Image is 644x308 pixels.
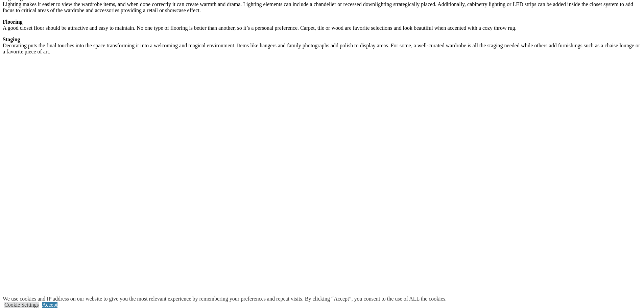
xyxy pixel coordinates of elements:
p: A good closet floor should be attractive and easy to maintain. No one type of flooring is better ... [3,19,641,31]
strong: Flooring [3,19,23,25]
div: We use cookies and IP address on our website to give you the most relevant experience by remember... [3,296,447,302]
strong: Staging [3,37,20,42]
a: Accept [42,302,57,308]
a: Cookie Settings [4,302,39,308]
p: Decorating puts the final touches into the space transforming it into a welcoming and magical env... [3,37,641,55]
